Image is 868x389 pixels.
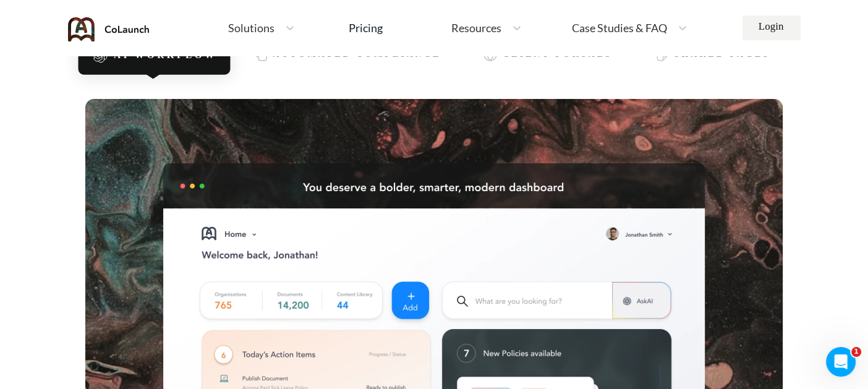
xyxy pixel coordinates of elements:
iframe: Intercom live chat [826,347,856,377]
div: Pricing [349,22,383,33]
span: AI Workflow [114,50,217,61]
img: coLaunch [68,17,150,41]
a: Login [742,15,801,40]
span: Case Studies & FAQ [572,22,667,33]
span: Resources [451,22,501,33]
img: icon [92,48,108,64]
a: Pricing [349,17,383,39]
span: Solutions [228,22,274,33]
span: 1 [851,347,861,357]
